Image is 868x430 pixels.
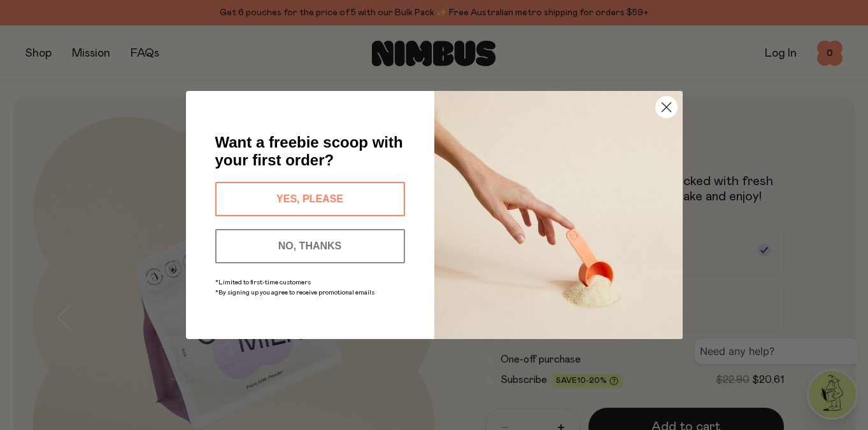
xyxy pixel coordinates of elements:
[215,289,374,296] span: *By signing up you agree to receive promotional emails
[215,279,311,286] span: *Limited to first-time customers
[655,96,678,118] button: Close dialog
[215,182,405,216] button: YES, PLEASE
[215,134,403,169] span: Want a freebie scoop with your first order?
[215,229,405,263] button: NO, THANKS
[434,91,683,339] img: c0d45117-8e62-4a02-9742-374a5db49d45.jpeg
